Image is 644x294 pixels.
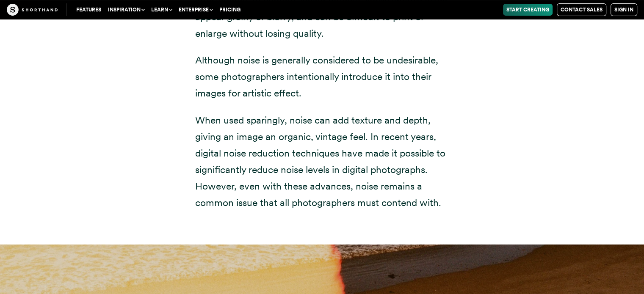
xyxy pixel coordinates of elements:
p: When used sparingly, noise can add texture and depth, giving an image an organic, vintage feel. I... [195,112,449,212]
button: Enterprise [175,4,216,16]
a: Sign in [611,3,637,16]
button: Learn [148,4,175,16]
a: Start Creating [503,4,553,16]
p: Although noise is generally considered to be undesirable, some photographers intentionally introd... [195,52,449,102]
img: The Craft [7,4,58,16]
a: Contact Sales [557,3,606,16]
button: Inspiration [105,4,148,16]
a: Pricing [216,4,244,16]
a: Features [73,4,105,16]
